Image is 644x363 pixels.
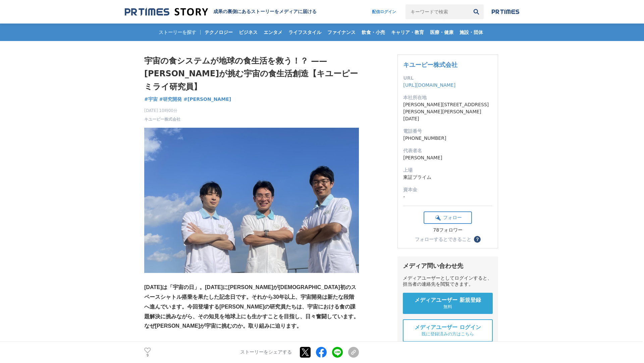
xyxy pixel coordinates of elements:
[475,237,480,242] span: ？
[183,96,231,102] span: #[PERSON_NAME]
[144,54,359,93] h1: 宇宙の食システムが地球の食生活を救う！？ —— [PERSON_NAME]が挑む宇宙の食生活創造【キユーピー ミライ研究員】
[125,7,208,16] img: 成果の裏側にあるストーリーをメディアに届ける
[403,186,492,193] dt: 資本金
[325,29,358,35] span: ファイナンス
[403,193,492,200] dd: -
[422,331,474,337] span: 既に登録済みの方はこちら
[286,29,324,35] span: ライフスタイル
[359,29,388,35] span: 飲食・小売
[457,29,486,35] span: 施設・団体
[144,108,180,114] span: [DATE] 10時00分
[403,75,492,82] dt: URL
[325,24,358,41] a: ファイナンス
[261,24,285,41] a: エンタメ
[424,211,472,224] button: フォロー
[415,237,471,242] div: フォローするとできること
[403,174,492,181] dd: 東証プライム
[415,297,481,304] span: メディアユーザー 新規登録
[202,29,235,35] span: テクノロジー
[403,128,492,135] dt: 電話番号
[492,9,519,14] img: prtimes
[424,227,472,233] div: 78フォロワー
[202,24,235,41] a: テクノロジー
[286,24,324,41] a: ライフスタイル
[388,24,427,41] a: キャリア・教育
[403,82,455,88] a: [URL][DOMAIN_NAME]
[388,29,427,35] span: キャリア・教育
[261,29,285,35] span: エンタメ
[365,4,403,19] a: 配信ログイン
[457,24,486,41] a: 施設・団体
[443,304,452,310] span: 無料
[159,96,182,102] span: #研究開発
[427,24,456,41] a: 医療・健康
[403,147,492,154] dt: 代表者名
[159,96,182,103] a: #研究開発
[144,354,151,357] p: 9
[427,29,456,35] span: 医療・健康
[213,9,317,15] h2: 成果の裏側にあるストーリーをメディアに届ける
[144,128,359,273] img: thumbnail_24e871d0-83d7-11f0-81ba-bfccc2c5b4a3.jpg
[236,29,260,35] span: ビジネス
[144,96,158,102] span: #宇宙
[474,236,481,243] button: ？
[406,4,469,19] input: キーワードで検索
[403,154,492,161] dd: [PERSON_NAME]
[403,319,493,342] a: メディアユーザー ログイン 既に登録済みの方はこちら
[183,96,231,103] a: #[PERSON_NAME]
[359,24,388,41] a: 飲食・小売
[403,167,492,174] dt: 上場
[403,293,493,314] a: メディアユーザー 新規登録 無料
[236,24,260,41] a: ビジネス
[403,101,492,122] dd: [PERSON_NAME][STREET_ADDRESS][PERSON_NAME][PERSON_NAME][DATE]
[144,341,359,351] p: 研究員プロフィール（写真左から）
[403,262,493,270] div: メディア問い合わせ先
[403,275,493,287] div: メディアユーザーとしてログインすると、担当者の連絡先を閲覧できます。
[125,7,317,16] a: 成果の裏側にあるストーリーをメディアに届ける 成果の裏側にあるストーリーをメディアに届ける
[403,135,492,142] dd: [PHONE_NUMBER]
[144,284,359,329] strong: [DATE]は「宇宙の日」。[DATE]に[PERSON_NAME]が[DEMOGRAPHIC_DATA]初のスペースシャトル搭乗を果たした記念日です。それから30年以上、宇宙開発は新たな段階へ...
[403,94,492,101] dt: 本社所在地
[469,4,484,19] button: 検索
[415,324,481,331] span: メディアユーザー ログイン
[144,96,158,103] a: #宇宙
[240,350,292,356] p: ストーリーをシェアする
[144,116,180,122] a: キユーピー株式会社
[403,61,458,68] a: キユーピー株式会社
